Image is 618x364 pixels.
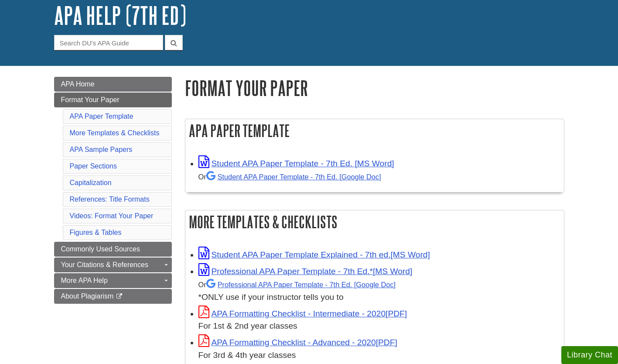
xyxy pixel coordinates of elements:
a: More Templates & Checklists [70,129,160,137]
h2: More Templates & Checklists [185,210,564,234]
a: Link opens in new window [198,250,430,259]
a: Link opens in new window [198,309,407,318]
a: Commonly Used Sources [54,242,172,257]
h1: Format Your Paper [185,77,564,99]
small: Or [198,281,396,288]
span: About Plagiarism [61,292,114,300]
button: Library Chat [561,346,618,364]
a: APA Paper Template [70,113,133,120]
a: Capitalization [70,179,112,186]
div: Guide Page Menu [54,77,172,304]
a: References: Title Formats [70,196,150,203]
span: APA Home [61,80,95,88]
input: Search DU's APA Guide [54,35,163,50]
span: More APA Help [61,277,108,284]
a: Paper Sections [70,162,117,170]
span: Your Citations & References [61,261,148,268]
div: For 1st & 2nd year classes [198,320,560,333]
a: Link opens in new window [198,159,394,168]
i: This link opens in a new window [116,294,123,299]
a: Link opens in new window [198,338,397,347]
a: About Plagiarism [54,289,172,304]
a: APA Sample Papers [70,146,133,153]
a: APA Help (7th Ed) [54,2,186,29]
h2: APA Paper Template [185,119,564,142]
a: More APA Help [54,273,172,288]
a: Figures & Tables [70,229,122,236]
div: *ONLY use if your instructor tells you to [198,278,560,304]
a: Format Your Paper [54,93,172,107]
div: For 3rd & 4th year classes [198,349,560,362]
a: Link opens in new window [198,267,413,276]
span: Commonly Used Sources [61,245,140,253]
small: Or [198,173,381,181]
a: Videos: Format Your Paper [70,212,154,220]
span: Format Your Paper [61,96,120,103]
a: Student APA Paper Template - 7th Ed. [Google Doc] [206,173,381,181]
a: APA Home [54,77,172,92]
a: Your Citations & References [54,258,172,272]
a: Professional APA Paper Template - 7th Ed. [206,281,396,288]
